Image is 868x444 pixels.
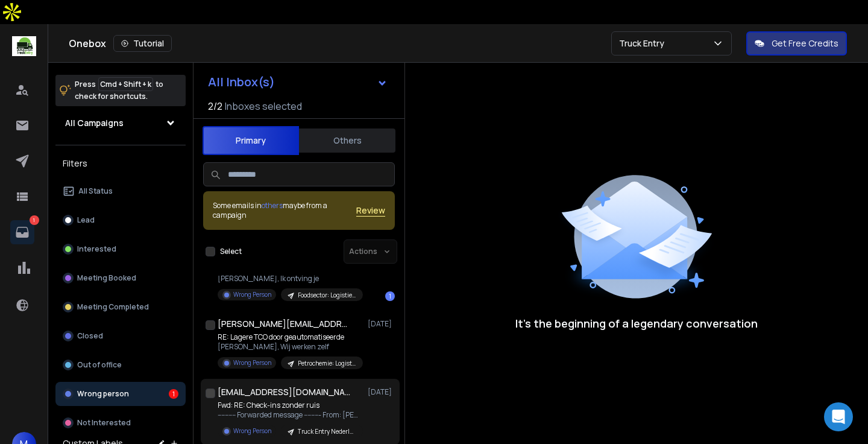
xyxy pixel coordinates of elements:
[78,186,113,196] p: All Status
[55,382,186,406] button: Wrong person1
[10,220,34,244] a: 1
[55,324,186,348] button: Closed
[233,427,271,436] p: Wrong Person
[55,237,186,261] button: Interested
[77,418,131,428] p: Not Interested
[77,244,116,254] p: Interested
[213,201,356,220] div: Some emails in maybe from a campaign
[515,315,758,332] p: It’s the beginning of a legendary conversation
[198,70,397,94] button: All Inbox(s)
[55,266,186,290] button: Meeting Booked
[55,353,186,377] button: Out of office
[218,386,350,398] h1: [EMAIL_ADDRESS][DOMAIN_NAME]
[262,200,283,211] span: others
[203,126,299,155] button: Primary
[69,35,611,52] div: Onebox
[225,99,302,113] h3: Inboxes selected
[824,402,853,431] div: Open Intercom Messenger
[55,295,186,319] button: Meeting Completed
[368,319,395,329] p: [DATE]
[299,127,395,154] button: Others
[233,290,271,299] p: Wrong Person
[65,117,124,129] h1: All Campaigns
[77,273,136,283] p: Meeting Booked
[77,331,103,341] p: Closed
[30,215,39,225] p: 1
[368,387,395,397] p: [DATE]
[208,99,222,113] span: 2 / 2
[208,76,275,88] h1: All Inbox(s)
[55,411,186,435] button: Not Interested
[98,77,153,91] span: Cmd + Shift + k
[218,410,362,420] p: ---------- Forwarded message --------- From: [PERSON_NAME]
[169,389,178,399] div: 1
[298,291,356,300] p: Foodsector: Logistiek/Warehousing/SupplyChain/Operations
[218,401,362,410] p: Fwd: RE: Check-ins zonder ruis
[77,360,122,370] p: Out of office
[218,274,362,284] p: [PERSON_NAME], Ik ontving je
[772,37,838,49] p: Get Free Credits
[298,359,356,368] p: Petrochemie: Logistiek/Warehousing/SupplyChain/Operations
[218,318,350,330] h1: [PERSON_NAME][EMAIL_ADDRESS][DOMAIN_NAME]
[55,111,186,135] button: All Campaigns
[77,389,129,399] p: Wrong person
[12,36,36,56] img: logo
[55,155,186,172] h3: Filters
[619,37,669,49] p: Truck Entry
[113,35,172,52] button: Tutorial
[218,332,362,342] p: RE: Lagere TCO door geautomatiseerde
[55,208,186,232] button: Lead
[55,179,186,203] button: All Status
[77,215,95,225] p: Lead
[385,291,395,301] div: 1
[298,427,356,436] p: Truck Entry Nederland en Belgie | Boltrics-lijst
[233,358,271,367] p: Wrong Person
[356,205,385,217] button: Review
[746,31,847,55] button: Get Free Credits
[77,302,149,312] p: Meeting Completed
[218,342,362,352] p: [PERSON_NAME], Wij werken zelf
[220,247,242,256] label: Select
[75,78,163,103] p: Press to check for shortcuts.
